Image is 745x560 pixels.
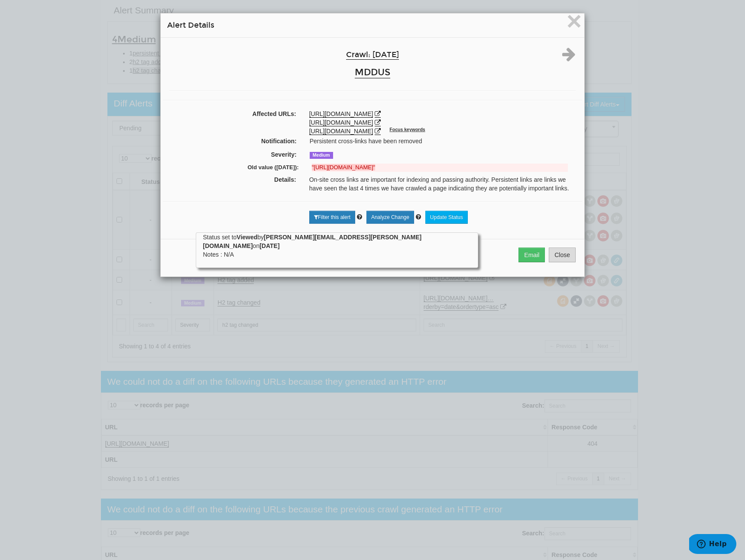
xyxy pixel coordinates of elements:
a: MDDUS [355,67,390,78]
button: Email [518,248,545,262]
div: On-site cross links are important for indexing and passing authority. Persistent links are links ... [303,175,582,193]
a: Analyze Change [366,211,414,224]
a: Next alert [562,54,576,61]
label: Old value ([DATE]): [171,164,305,172]
a: Filter this alert [309,211,355,224]
strong: [PERSON_NAME][EMAIL_ADDRESS][PERSON_NAME][DOMAIN_NAME] [203,234,421,249]
span: × [567,6,582,35]
a: Crawl: [DATE] [346,50,399,60]
sup: Focus keywords [389,127,425,132]
div: Persistent cross-links have been removed [303,137,581,145]
h4: Alert Details [167,20,578,31]
strong: [DATE] [259,242,279,249]
iframe: Opens a widget where you can find more information [689,534,736,556]
strong: Viewed [236,234,257,241]
a: Update Status [425,211,468,224]
span: Medium [310,152,333,159]
a: [URL][DOMAIN_NAME] [309,110,373,118]
button: Close [549,248,576,262]
label: Affected URLs: [163,109,303,118]
label: Details: [163,175,303,184]
div: Status set to by on Notes : N/A [203,233,471,259]
button: Close [567,14,582,31]
a: [URL][DOMAIN_NAME] [309,119,373,126]
label: Severity: [164,150,303,159]
strong: "[URL][DOMAIN_NAME]" [312,164,375,171]
a: [URL][DOMAIN_NAME] [309,128,373,135]
label: Notification: [164,137,303,145]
